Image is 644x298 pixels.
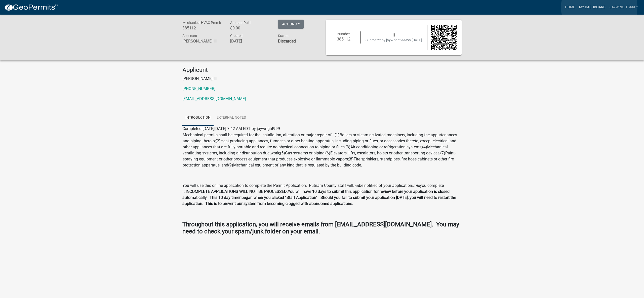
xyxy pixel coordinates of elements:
h6: $0.00 [230,26,270,30]
strong: INCOMPLETE APPLICATIONS WILL NOT BE PROCESSED [186,189,287,194]
p: [PERSON_NAME], III [182,76,462,82]
a: [PHONE_NUMBER] [182,86,215,91]
td: Mechanical permits shall be required for the installation, alteration or major repair of: (1)Boil... [182,132,462,168]
span: Submitted on [DATE] [366,38,422,42]
span: Amount Paid [230,21,251,25]
span: by jaywright999 [382,38,407,42]
strong: Discarded [278,39,296,44]
span: Created [230,34,243,38]
i: not [353,183,359,188]
span: | | [393,33,395,37]
h6: 385112 [182,26,223,30]
h6: 385112 [331,37,356,41]
a: jaywright999 [608,3,640,12]
span: Mechanical HVAC Permit [182,21,221,25]
a: [EMAIL_ADDRESS][DOMAIN_NAME] [182,96,246,101]
i: until [412,183,420,188]
span: Number [337,32,350,36]
a: Home [563,3,577,12]
p: You will use this online application to complete the Permit Application. Putnam County staff will... [182,183,462,207]
span: Status [278,34,288,38]
span: Applicant [182,34,197,38]
h6: [PERSON_NAME], III [182,39,223,44]
strong: You will have 10 days to submit this application for review before your application is closed aut... [182,189,456,206]
a: My Dashboard [577,3,608,12]
a: External Notes [214,110,249,126]
button: Actions [278,20,304,29]
strong: Throughout this application, you will receive emails from [EMAIL_ADDRESS][DOMAIN_NAME]. You may n... [182,221,459,235]
a: Introduction [182,110,214,126]
h4: Applicant [182,66,462,74]
h6: [DATE] [230,39,270,44]
img: QR code [431,25,457,50]
span: Completed [DATE][DATE] 7:42 AM EDT by jaywright999 [182,126,280,131]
